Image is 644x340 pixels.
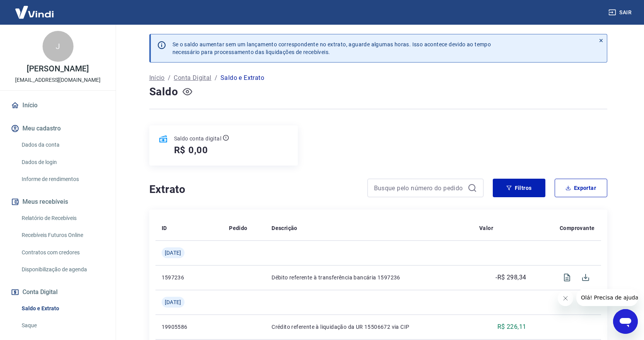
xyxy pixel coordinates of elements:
[9,0,60,24] img: Vindi
[479,224,493,232] p: Valor
[19,210,106,226] a: Relatório de Recebíveis
[272,224,297,232] p: Descrição
[607,5,635,20] button: Sair
[220,73,264,83] p: Saldo e Extrato
[19,262,106,277] a: Disponibilização de agenda
[497,322,526,332] p: R$ 226,11
[5,5,65,12] span: Olá! Precisa de ajuda?
[149,73,165,83] a: Início
[576,289,638,306] iframe: Mensagem da empresa
[374,182,465,194] input: Busque pelo número do pedido
[9,193,106,210] button: Meus recebíveis
[560,224,594,232] p: Comprovante
[613,309,638,334] iframe: Botão para abrir a janela de mensagens
[9,284,106,301] button: Conta Digital
[555,179,607,197] button: Exportar
[43,31,73,62] div: J
[229,224,247,232] p: Pedido
[19,137,106,153] a: Dados da conta
[168,73,171,83] p: /
[19,318,106,333] a: Saque
[165,249,181,257] span: [DATE]
[15,76,101,84] p: [EMAIL_ADDRESS][DOMAIN_NAME]
[162,323,217,331] p: 19905586
[165,298,181,306] span: [DATE]
[27,65,89,73] p: [PERSON_NAME]
[19,301,106,316] a: Saldo e Extrato
[558,291,573,306] iframe: Fechar mensagem
[272,323,467,331] p: Crédito referente à liquidação da UR 15506672 via CIP
[19,227,106,243] a: Recebíveis Futuros Online
[558,268,576,287] span: Visualizar
[149,84,178,100] h4: Saldo
[9,97,106,114] a: Início
[162,224,167,232] p: ID
[215,73,217,83] p: /
[149,182,358,197] h4: Extrato
[19,154,106,170] a: Dados de login
[272,274,467,281] p: Débito referente à transferência bancária 1597236
[174,144,208,156] h5: R$ 0,00
[9,120,106,137] button: Meu cadastro
[174,73,211,83] a: Conta Digital
[493,179,545,197] button: Filtros
[174,135,222,142] p: Saldo conta digital
[576,268,595,287] span: Download
[162,274,217,281] p: 1597236
[173,41,491,56] p: Se o saldo aumentar sem um lançamento correspondente no extrato, aguarde algumas horas. Isso acon...
[19,171,106,187] a: Informe de rendimentos
[19,245,106,260] a: Contratos com credores
[495,273,526,282] p: -R$ 298,34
